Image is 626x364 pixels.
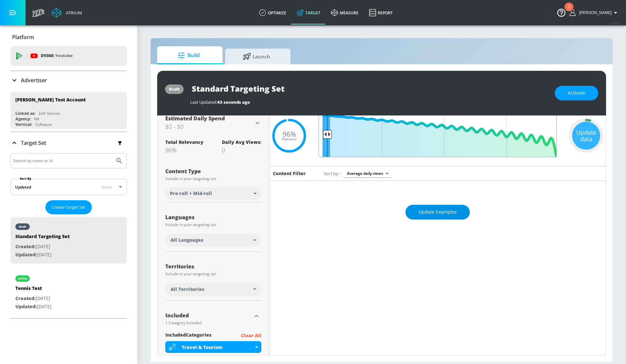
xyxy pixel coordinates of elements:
[165,122,254,131] h3: $0 - $0
[18,277,27,280] div: active
[324,171,340,176] span: Sort by
[610,22,619,25] span: v 4.25.2
[39,111,60,116] div: Zefr Demos
[10,217,127,264] div: draftStandard Targeting SetCreated:[DATE]Updated:[DATE]
[63,10,82,16] div: Atrium
[577,10,612,15] span: [PERSON_NAME]
[15,303,52,311] p: [DATE]
[283,131,296,138] span: 96%
[171,286,204,293] span: All Territories
[344,169,391,178] div: Average daily views
[21,77,47,84] p: Advertiser
[165,313,252,318] div: Included
[572,122,600,150] div: Update data
[165,177,261,181] div: Include in your targeting set
[10,46,127,66] div: DV360: Youtube
[282,138,296,141] span: Relevance
[10,71,127,89] div: Advertiser
[165,321,252,325] div: 1 Category Included
[165,341,261,353] div: Travel & Tourism
[568,7,570,15] div: 2
[165,115,225,122] span: Estimated Daily Spend
[102,184,112,190] span: latest
[165,283,261,296] div: All Territories
[41,52,73,59] p: DV360:
[165,332,211,340] span: included Categories
[15,243,36,250] span: Created:
[315,115,560,157] input: Final Threshold
[15,285,52,295] div: Tennis Test
[52,204,85,211] span: Create Target Set
[10,214,127,318] nav: list of Target Set
[34,116,40,122] div: NA
[254,1,291,24] a: optimize
[273,170,306,176] h6: Content Filter
[165,139,204,145] div: Total Relevancy
[21,139,46,146] p: Target Set
[35,122,52,127] div: Software
[13,157,112,165] input: Search by name or Id
[15,295,36,301] span: Created:
[164,48,213,63] span: Build
[241,332,261,340] p: Clear All
[15,233,70,243] div: Standard Targeting Set
[190,99,548,105] div: Last Updated:
[15,116,31,122] div: Agency:
[15,243,70,251] p: [DATE]
[552,3,570,22] button: Open Resource Center, 2 new notifications
[165,272,261,276] div: Include in your targeting set
[15,111,35,116] div: Linked as:
[165,169,261,174] div: Content Type
[326,1,364,24] a: measure
[15,251,70,259] p: [DATE]
[15,295,52,303] p: [DATE]
[15,122,32,127] div: Vertical:
[10,132,127,154] div: Target Set
[165,234,261,247] div: All Languages
[10,92,127,129] div: [PERSON_NAME] Test AccountLinked as:Zefr DemosAgency:NAVertical:Software
[232,49,281,64] span: Launch
[45,200,92,214] button: Create Target Set
[555,86,598,100] button: Activate
[10,28,127,46] div: Platform
[52,8,82,18] a: Atrium
[222,146,261,154] div: 0
[169,86,180,92] div: draft
[165,146,204,154] div: 96%
[364,1,398,24] a: Report
[10,269,127,315] div: activeTennis TestCreated:[DATE]Updated:[DATE]
[165,215,261,220] div: Languages
[10,153,127,318] div: Target Set
[15,303,37,310] span: Updated:
[569,9,619,17] button: [PERSON_NAME]
[165,223,261,227] div: Include in your targeting set
[170,190,212,197] span: Pre-roll + Mid-roll
[419,208,457,216] span: Update Examples
[55,52,73,59] p: Youtube
[291,1,326,24] a: Target
[182,344,254,350] div: Travel & Tourism
[165,115,261,131] div: Estimated Daily Spend$0 - $0
[217,99,250,105] span: 43 seconds ago
[15,251,37,258] span: Updated:
[405,205,470,220] button: Update Examples
[15,97,86,103] div: [PERSON_NAME] Test Account
[15,184,31,190] div: Updated
[568,89,585,97] span: Activate
[12,34,34,41] p: Platform
[222,139,261,145] div: Daily Avg Views:
[19,225,26,228] div: draft
[171,237,203,243] span: All Languages
[165,264,261,269] div: Territories
[19,176,33,181] label: Sort By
